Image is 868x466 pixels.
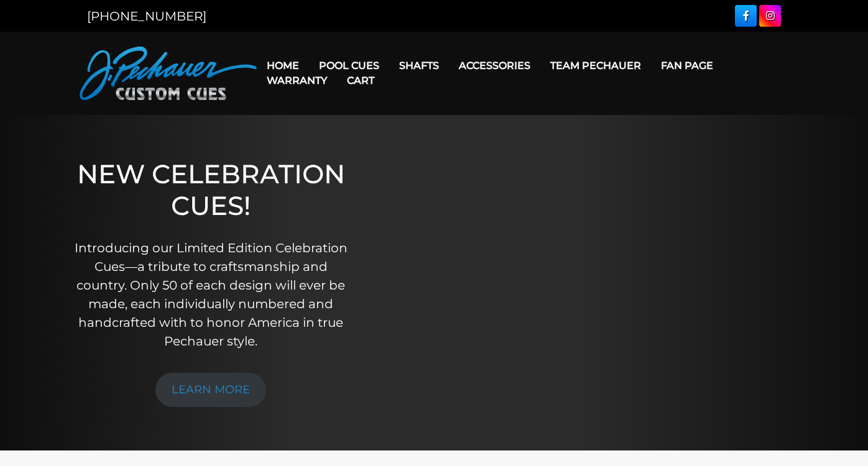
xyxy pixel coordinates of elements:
[389,50,449,81] a: Shafts
[540,50,651,81] a: Team Pechauer
[72,158,351,221] h1: NEW CELEBRATION CUES!
[80,47,257,100] img: Pechauer Custom Cues
[651,50,723,81] a: Fan Page
[309,50,389,81] a: Pool Cues
[257,65,337,96] a: Warranty
[257,50,309,81] a: Home
[155,373,266,407] a: LEARN MORE
[87,9,206,24] a: [PHONE_NUMBER]
[449,50,540,81] a: Accessories
[337,65,384,96] a: Cart
[72,239,351,350] p: Introducing our Limited Edition Celebration Cues—a tribute to craftsmanship and country. Only 50 ...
